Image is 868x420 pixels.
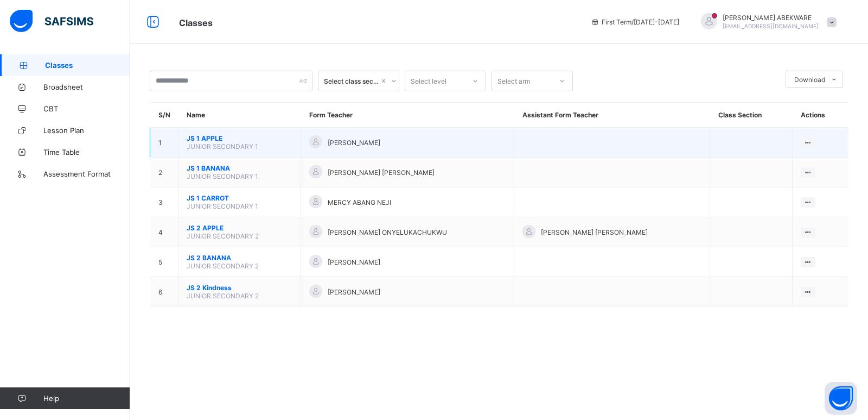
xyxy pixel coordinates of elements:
[150,187,178,217] td: 3
[187,284,292,292] span: JS 2 Kindness
[301,103,514,128] th: Form Teacher
[178,103,301,128] th: Name
[723,23,819,29] span: [EMAIL_ADDRESS][DOMAIN_NAME]
[328,198,391,206] span: MERCY ABANG NEJI
[514,103,710,128] th: Assistant Form Teacher
[328,139,380,147] span: [PERSON_NAME]
[324,77,379,85] div: Select class section
[411,71,446,91] div: Select level
[187,164,292,172] span: JS 1 BANANA
[187,202,258,210] span: JUNIOR SECONDARY 1
[150,158,178,187] td: 2
[10,10,93,33] img: safsims
[793,103,848,128] th: Actions
[150,103,178,128] th: S/N
[187,172,258,180] span: JUNIOR SECONDARY 1
[179,17,213,28] span: Classes
[794,76,825,84] span: Download
[328,168,435,177] span: [PERSON_NAME] [PERSON_NAME]
[43,170,130,178] span: Assessment Format
[187,254,292,262] span: JS 2 BANANA
[710,103,793,128] th: Class Section
[187,142,258,151] span: JUNIOR SECONDARY 1
[187,232,259,240] span: JUNIOR SECONDARY 2
[187,194,292,202] span: JS 1 CARROT
[328,288,380,296] span: [PERSON_NAME]
[187,292,259,300] span: JUNIOR SECONDARY 2
[150,128,178,158] td: 1
[43,394,130,403] span: Help
[150,217,178,247] td: 4
[690,13,842,31] div: MARYABEKWARE
[43,83,130,91] span: Broadsheet
[723,14,819,22] span: [PERSON_NAME] ABEKWARE
[541,228,648,236] span: [PERSON_NAME] [PERSON_NAME]
[187,224,292,232] span: JS 2 APPLE
[825,382,857,415] button: Open asap
[497,71,530,91] div: Select arm
[187,134,292,142] span: JS 1 APPLE
[43,126,130,135] span: Lesson Plan
[45,61,130,70] span: Classes
[328,228,447,236] span: [PERSON_NAME] ONYELUKACHUKWU
[150,247,178,277] td: 5
[591,18,679,26] span: session/term information
[43,148,130,156] span: Time Table
[187,262,259,270] span: JUNIOR SECONDARY 2
[43,104,130,113] span: CBT
[150,277,178,307] td: 6
[328,258,380,266] span: [PERSON_NAME]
